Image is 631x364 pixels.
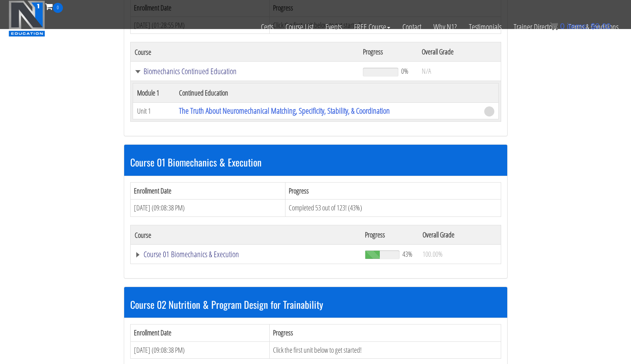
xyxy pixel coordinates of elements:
th: Overall Grade [418,42,501,62]
a: Course List [279,13,319,41]
th: Progress [285,182,501,200]
th: Overall Grade [419,225,501,245]
th: Course [130,225,361,245]
td: N/A [418,62,501,81]
a: The Truth About Neuromechanical Matching, Specificity, Stability, & Coordination [179,105,390,116]
a: Events [319,13,348,41]
a: FREE Course [348,13,396,41]
th: Course [130,42,359,62]
td: Unit 1 [133,103,175,119]
h3: Course 01 Biomechanics & Execution [130,157,501,167]
th: Enrollment Date [130,182,285,200]
td: 100.00% [419,245,501,264]
span: $ [591,22,595,31]
a: Course 01 Biomechanics & Execution [135,250,357,258]
td: Completed 53 out of 123! (43%) [285,200,501,217]
span: items: [567,22,588,31]
th: Continued Education [175,83,480,103]
a: Certs [255,13,279,41]
th: Progress [270,324,501,342]
bdi: 0.00 [591,22,611,31]
img: n1-education [8,0,45,37]
th: Enrollment Date [130,324,270,342]
span: 0% [401,67,408,75]
a: 0 items: $0.00 [550,22,611,31]
a: Biomechanics Continued Education [135,67,355,75]
span: 0 [560,22,564,31]
td: Click the first unit below to get started! [270,341,501,359]
a: Contact [396,13,427,41]
a: Trainer Directory [508,13,562,41]
span: 0 [53,3,63,13]
img: icon11.png [550,22,558,30]
a: Terms & Conditions [562,13,625,41]
td: [DATE] (09:08:38 PM) [130,341,270,359]
th: Module 1 [133,83,175,103]
a: Testimonials [463,13,508,41]
h3: Course 02 Nutrition & Program Design for Trainability [130,299,501,310]
span: 43% [402,250,412,258]
th: Progress [361,225,419,245]
th: Progress [359,42,417,62]
a: 0 [45,1,63,12]
a: Why N1? [427,13,463,41]
td: [DATE] (09:08:38 PM) [130,200,285,217]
